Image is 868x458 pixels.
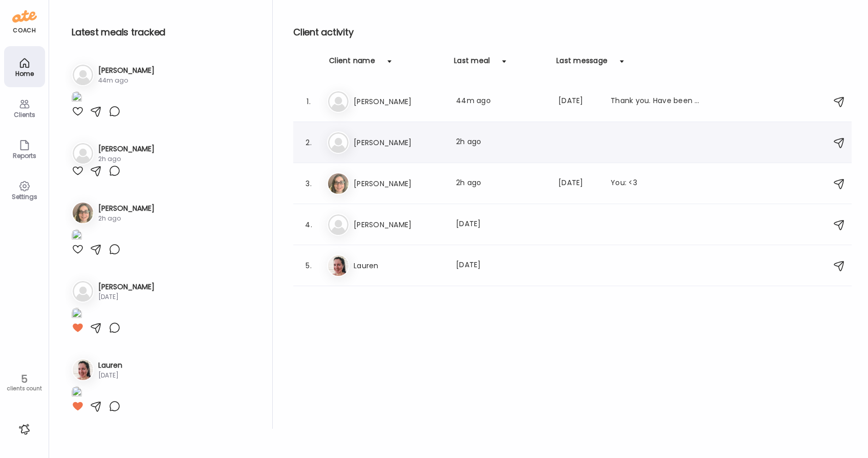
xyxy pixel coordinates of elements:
[328,255,349,276] img: avatars%2FbDv86541nDhxdwMPuXsD4ZtcFAj1
[73,203,93,223] img: avatars%2FYr2TRmk546hTF5UKtBKijktb52i2
[328,214,349,235] img: bg-avatar-default.svg
[354,218,444,231] h3: [PERSON_NAME]
[73,360,93,380] img: avatars%2FbDv86541nDhxdwMPuXsD4ZtcFAj1
[556,55,607,72] div: Last message
[72,229,82,243] img: images%2FYr2TRmk546hTF5UKtBKijktb52i2%2FSB2cZILL0N8TTsTnzcPN%2FOjwdw31ECpoSVLBpnJ9O_1080
[611,177,701,190] div: You: <3
[73,65,93,85] img: bg-avatar-default.svg
[328,173,349,194] img: avatars%2FYr2TRmk546hTF5UKtBKijktb52i2
[558,177,598,190] div: [DATE]
[72,386,82,400] img: images%2FbDv86541nDhxdwMPuXsD4ZtcFAj1%2FF4SGA1EtzEhBL7YnPjBj%2FG4hgXhpboAQvRFMjwIbG_1080
[6,152,43,159] div: Reports
[611,95,701,108] div: Thank you. Have been trying to stick to It and finding it very insightful. Haven’t finished recor...
[98,154,155,164] div: 2h ago
[98,65,155,76] h3: [PERSON_NAME]
[98,292,155,302] div: [DATE]
[354,177,444,190] h3: [PERSON_NAME]
[456,218,546,231] div: [DATE]
[98,76,155,85] div: 44m ago
[98,144,155,154] h3: [PERSON_NAME]
[456,177,546,190] div: 2h ago
[98,203,155,214] h3: [PERSON_NAME]
[98,282,155,292] h3: [PERSON_NAME]
[72,91,82,105] img: images%2FQcLwA9GSTyMSxwY3uOCjqDgGz2b2%2FHxSp5EZcJViktsf9Gu7N%2F9POUZtRacZW8DZEUMow7_1080
[328,132,349,153] img: bg-avatar-default.svg
[328,91,349,112] img: bg-avatar-default.svg
[6,111,43,118] div: Clients
[302,136,315,149] div: 2.
[329,55,375,72] div: Client name
[456,136,546,149] div: 2h ago
[13,26,36,35] div: coach
[354,136,444,149] h3: [PERSON_NAME]
[98,360,122,371] h3: Lauren
[302,260,315,272] div: 5.
[302,177,315,190] div: 3.
[6,193,43,200] div: Settings
[302,95,315,108] div: 1.
[73,281,93,302] img: bg-avatar-default.svg
[73,143,93,164] img: bg-avatar-default.svg
[12,8,37,25] img: ate
[354,95,444,108] h3: [PERSON_NAME]
[456,95,546,108] div: 44m ago
[4,385,45,392] div: clients count
[293,25,852,40] h2: Client activity
[558,95,598,108] div: [DATE]
[456,260,546,272] div: [DATE]
[6,70,43,77] div: Home
[98,214,155,223] div: 2h ago
[354,260,444,272] h3: Lauren
[72,308,82,322] img: images%2FoPvh4iQiylWPcKuLc7R3BonPKAA3%2FwXXm6ig89P7qyBURgLe5%2FF5wZcJTt3Zxsle31ibnw_1080
[302,218,315,231] div: 4.
[454,55,490,72] div: Last meal
[98,371,122,380] div: [DATE]
[4,373,45,385] div: 5
[72,25,256,40] h2: Latest meals tracked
